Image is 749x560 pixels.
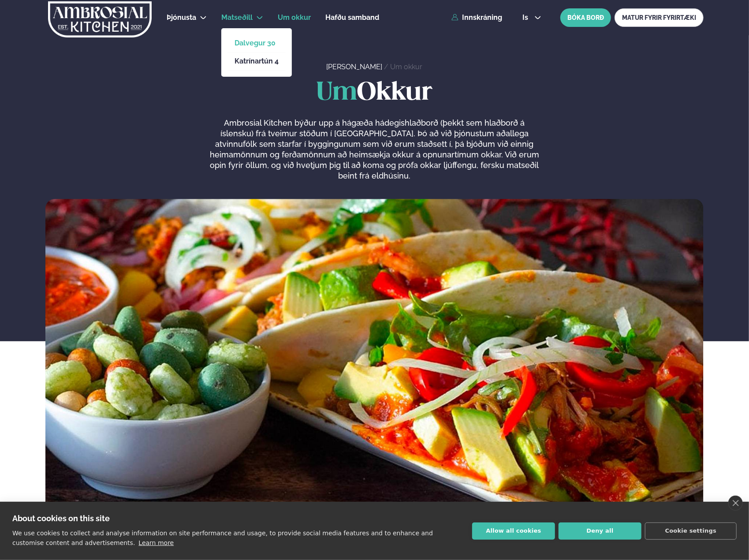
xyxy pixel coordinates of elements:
[384,63,390,71] span: /
[326,63,382,71] a: [PERSON_NAME]
[167,12,196,23] a: Þjónusta
[317,81,357,105] span: Um
[522,14,531,21] span: is
[451,14,502,22] a: Innskráning
[47,1,153,37] img: logo
[325,13,379,22] span: Hafðu samband
[208,118,541,181] p: Ambrosial Kitchen býður upp á hágæða hádegishlaðborð (þekkt sem hlaðborð á íslensku) frá tveimur ...
[278,12,311,23] a: Um okkur
[325,12,379,23] a: Hafðu samband
[221,13,253,22] span: Matseðill
[515,14,548,21] button: is
[472,523,555,540] button: Allow all cookies
[559,523,641,540] button: Deny all
[615,8,704,27] a: MATUR FYRIR FYRIRTÆKI
[12,530,433,546] p: We use cookies to collect and analyse information on site performance and usage, to provide socia...
[167,13,196,22] span: Þjónusta
[45,79,704,107] h1: Okkur
[221,12,253,23] a: Matseðill
[645,523,737,540] button: Cookie settings
[235,58,279,65] a: Katrínartún 4
[45,199,704,521] img: image alt
[560,8,611,27] button: BÓKA BORÐ
[235,40,279,47] a: Dalvegur 30
[138,539,174,546] a: Learn more
[728,496,743,511] a: close
[278,13,311,22] span: Um okkur
[390,63,422,71] a: Um okkur
[12,514,110,523] strong: About cookies on this site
